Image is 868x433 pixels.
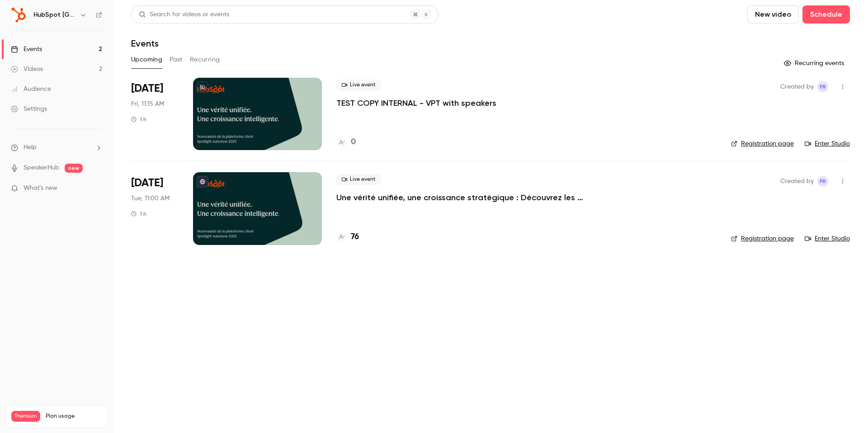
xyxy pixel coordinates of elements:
span: What's new [24,184,57,193]
button: New video [747,5,799,24]
div: 1 h [131,210,146,217]
h6: HubSpot [GEOGRAPHIC_DATA] [33,10,76,19]
span: Tue, 11:00 AM [131,194,170,203]
div: Videos [11,65,43,74]
div: Oct 3 Fri, 11:15 AM (Europe/Paris) [131,78,179,150]
div: Events [11,45,42,54]
div: 1 h [131,116,146,123]
div: Settings [11,104,47,113]
span: Live event [336,174,381,185]
a: 0 [336,136,356,148]
a: Une vérité unifiée, une croissance stratégique : Découvrez les nouveautés du Spotlight - Automne ... [336,192,608,203]
h4: 0 [351,136,356,148]
span: new [65,164,83,173]
a: Enter Studio [805,139,850,148]
span: Plan usage [46,413,102,420]
span: Created by [780,176,814,187]
h4: 76 [351,231,359,243]
div: Audience [11,85,51,94]
button: Recurring events [780,56,850,71]
a: Registration page [731,139,794,148]
span: fabien Rabusseau [817,176,828,187]
div: Search for videos or events [139,10,229,19]
button: Upcoming [131,52,162,67]
img: HubSpot France [11,8,26,22]
a: 76 [336,231,359,243]
a: Enter Studio [805,234,850,243]
button: Schedule [802,5,850,24]
h1: Events [131,38,159,49]
a: Registration page [731,234,794,243]
span: fR [820,81,826,92]
a: TEST COPY INTERNAL - VPT with speakers [336,98,496,108]
button: Recurring [190,52,220,67]
span: Live event [336,80,381,90]
span: Created by [780,81,814,92]
span: [DATE] [131,81,163,96]
span: fR [820,176,826,187]
span: Premium [11,411,40,422]
span: Fri, 11:15 AM [131,99,164,108]
a: SpeakerHub [24,163,59,173]
button: Past [170,52,183,67]
li: help-dropdown-opener [11,143,102,152]
div: Oct 7 Tue, 11:00 AM (Europe/Paris) [131,172,179,245]
span: [DATE] [131,176,163,190]
span: fabien Rabusseau [817,81,828,92]
span: Help [24,143,37,152]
